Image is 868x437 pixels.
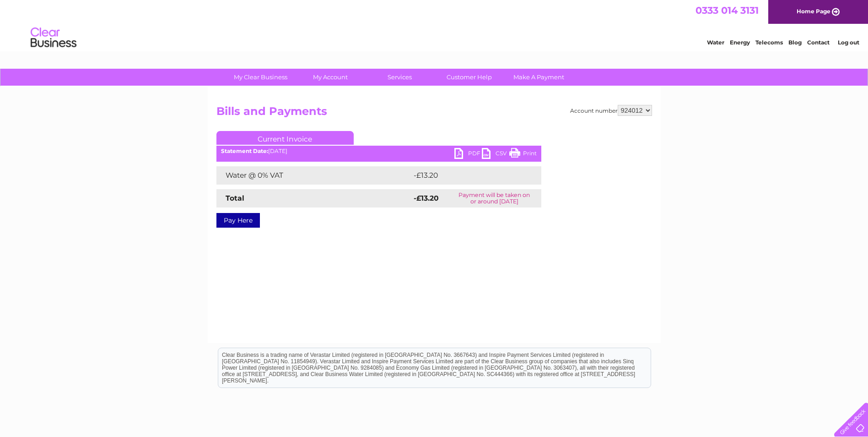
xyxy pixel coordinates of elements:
a: Pay Here [216,213,260,228]
td: Payment will be taken on or around [DATE] [447,189,541,208]
a: Contact [807,39,830,46]
a: Services [362,69,437,86]
a: CSV [482,148,509,161]
td: -£13.20 [411,166,523,185]
div: [DATE] [216,148,541,154]
a: Print [509,148,537,161]
a: Make A Payment [501,69,577,86]
a: Log out [838,39,859,46]
strong: -£13.20 [414,194,439,202]
a: Water [707,39,724,46]
a: My Clear Business [223,69,298,86]
a: Blog [788,39,802,46]
a: PDF [454,148,482,161]
a: My Account [292,69,368,86]
a: Telecoms [755,39,783,46]
img: logo.png [30,24,77,52]
div: Clear Business is a trading name of Verastar Limited (registered in [GEOGRAPHIC_DATA] No. 3667643... [218,5,651,44]
div: Account number [570,105,652,116]
a: 0333 014 3131 [695,5,759,16]
strong: Total [226,194,244,202]
b: Statement Date: [221,147,268,154]
td: Water @ 0% VAT [216,166,411,185]
a: Customer Help [431,69,507,86]
a: Current Invoice [216,131,354,145]
a: Energy [730,39,750,46]
h2: Bills and Payments [216,105,652,122]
